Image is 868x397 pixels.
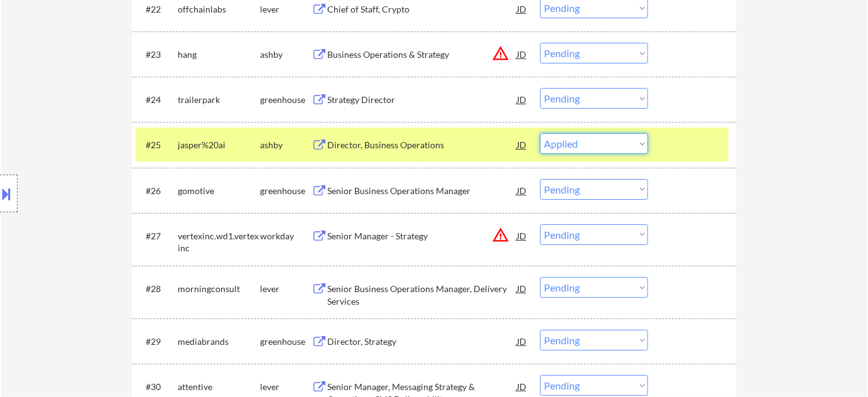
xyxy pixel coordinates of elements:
div: attentive [178,381,260,393]
div: JD [516,330,528,352]
div: JD [516,277,528,300]
div: hang [178,48,260,61]
div: #30 [146,381,168,393]
div: #29 [146,335,168,348]
div: #23 [146,48,168,61]
button: warning_amber [492,226,509,244]
div: Chief of Staff, Crypto [327,3,517,16]
div: Senior Business Operations Manager, Delivery Services [327,283,517,307]
div: JD [516,43,528,65]
div: JD [516,179,528,202]
div: greenhouse [260,335,312,348]
div: Business Operations & Strategy [327,48,517,61]
div: mediabrands [178,335,260,348]
div: Director, Strategy [327,335,517,348]
div: Director, Business Operations [327,139,517,151]
div: workday [260,230,312,242]
div: #22 [146,3,168,16]
div: ashby [260,48,312,61]
div: Strategy Director [327,94,517,106]
button: warning_amber [492,45,509,62]
div: lever [260,283,312,295]
div: offchainlabs [178,3,260,16]
div: Senior Manager - Strategy [327,230,517,242]
div: lever [260,381,312,393]
div: JD [516,224,528,247]
div: JD [516,133,528,156]
div: greenhouse [260,185,312,197]
div: lever [260,3,312,16]
div: Senior Business Operations Manager [327,185,517,197]
div: JD [516,88,528,111]
div: ashby [260,139,312,151]
div: greenhouse [260,94,312,106]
